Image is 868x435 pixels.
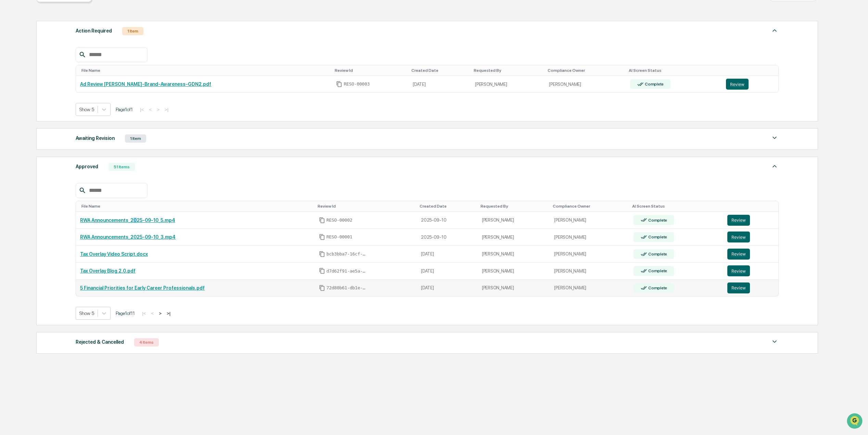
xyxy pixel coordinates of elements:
div: Action Required [76,26,112,35]
td: [PERSON_NAME] [478,212,550,229]
td: [PERSON_NAME] [550,229,629,246]
td: [PERSON_NAME] [545,76,626,93]
a: 🗄️Attestations [47,84,88,96]
span: d7d62f91-ae5a-44f2-bbec-fb0e3cba95f7 [327,268,368,274]
button: Review [727,265,750,276]
div: Complete [647,235,667,239]
img: caret [770,134,779,142]
td: 2025-09-10 [417,212,478,229]
div: Toggle SortBy [548,68,623,73]
span: Page 1 of 1 [116,107,133,112]
a: 5 Financial Priorities for Early Career Professionals.pdf [80,285,205,291]
div: Complete [643,82,664,87]
a: Powered byPylon [48,116,83,121]
div: Toggle SortBy [81,204,312,209]
span: RESO-00001 [327,234,353,240]
button: > [157,311,164,316]
div: Toggle SortBy [727,68,776,73]
div: Toggle SortBy [729,204,776,209]
a: Review [727,249,775,260]
span: Copy Id [319,268,325,274]
button: Review [727,282,750,293]
img: 1746055101610-c473b297-6a78-478c-a979-82029cc54cd1 [7,53,19,65]
span: 72d80b61-db1e-4df0-99e5-a5887b001238 [327,285,368,291]
a: Tax Overlay Video Script.docx [80,251,148,257]
button: < [147,107,154,113]
div: Complete [647,218,667,223]
div: Rejected & Cancelled [76,338,124,346]
a: RWA Announcements_2025-09-10_3.mp4 [80,234,176,240]
a: Tax Overlay Blog 2.0.pdf [80,268,136,274]
td: [PERSON_NAME] [478,229,550,246]
a: 🔎Data Lookup [4,97,46,109]
span: bcb3bba7-16cf-4cd5-9b52-6e052b4e2238 [327,251,368,257]
div: We're available if you need us! [23,60,87,65]
button: Review [727,215,750,226]
button: Review [726,79,749,90]
td: 2025-09-10 [417,229,478,246]
div: Approved [76,162,98,171]
div: Complete [647,268,667,273]
div: 1 Item [122,27,143,35]
span: Page 1 of 11 [116,311,135,316]
div: Awaiting Revision [76,134,115,143]
a: Review [727,282,775,293]
td: [PERSON_NAME] [550,263,629,280]
div: Toggle SortBy [481,204,547,209]
div: Toggle SortBy [411,68,468,73]
div: Complete [647,286,667,290]
span: Attestations [56,87,85,93]
a: 🖐️Preclearance [4,84,47,96]
a: Ad Review [PERSON_NAME]-Brand-Awareness-GDN2.pdf [80,81,211,87]
div: Toggle SortBy [81,68,329,73]
a: Review [727,232,775,242]
button: > [155,107,162,113]
div: Toggle SortBy [318,204,414,209]
span: RESO-00002 [327,217,353,223]
div: Toggle SortBy [474,68,542,73]
span: RESO-00003 [344,81,370,87]
span: Copy Id [319,217,325,223]
div: 4 Items [134,338,159,346]
td: [DATE] [417,263,478,280]
div: Toggle SortBy [632,204,720,209]
div: 51 Items [108,163,135,171]
td: [PERSON_NAME] [550,280,629,296]
img: caret [770,338,779,346]
div: Toggle SortBy [335,68,406,73]
td: [PERSON_NAME] [471,76,545,93]
span: Copy Id [319,285,325,291]
div: Toggle SortBy [553,204,627,209]
td: [DATE] [417,280,478,296]
span: Preclearance [14,87,44,93]
button: >| [165,311,173,316]
button: Review [727,232,750,242]
button: Review [727,249,750,260]
span: Data Lookup [14,100,43,106]
span: Copy Id [319,251,325,257]
div: Toggle SortBy [420,204,475,209]
td: [DATE] [409,76,471,93]
td: [DATE] [417,246,478,263]
a: Review [727,265,775,276]
div: 🗄️ [50,87,55,93]
div: Toggle SortBy [629,68,719,73]
img: caret [770,162,779,170]
td: [PERSON_NAME] [550,246,629,263]
div: 🖐️ [7,87,12,93]
img: caret [770,26,779,35]
td: [PERSON_NAME] [478,280,550,296]
a: RWA Announcements_2025-09-10_5.mp4 [80,217,175,223]
a: Review [726,79,774,90]
div: 🔎 [7,100,12,106]
td: [PERSON_NAME] [478,263,550,280]
span: Copy Id [319,234,325,240]
p: How can we help? [7,15,125,26]
a: Review [727,215,775,226]
button: |< [138,107,146,113]
td: [PERSON_NAME] [478,246,550,263]
span: Pylon [68,116,83,121]
button: Start new chat [116,55,125,63]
